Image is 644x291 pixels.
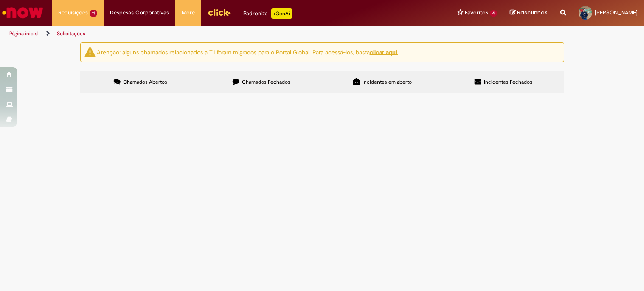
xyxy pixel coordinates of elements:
img: ServiceNow [1,4,45,21]
span: Requisições [58,8,88,17]
a: Rascunhos [510,9,548,17]
img: click_logo_yellow_360x200.png [208,6,231,19]
span: Incidentes Fechados [484,79,532,85]
span: Incidentes em aberto [363,79,412,85]
span: Despesas Corporativas [110,8,169,17]
a: clicar aqui. [370,48,398,56]
span: Chamados Fechados [242,79,290,85]
a: Página inicial [9,30,39,37]
span: [PERSON_NAME] [595,9,638,16]
span: 4 [490,10,497,17]
ng-bind-html: Atenção: alguns chamados relacionados a T.I foram migrados para o Portal Global. Para acessá-los,... [97,48,398,56]
p: +GenAi [271,8,292,19]
div: Padroniza [243,8,292,19]
span: More [182,8,195,17]
span: Chamados Abertos [123,79,167,85]
ul: Trilhas de página [6,26,423,42]
span: 11 [90,10,97,17]
span: Favoritos [465,8,488,17]
span: Rascunhos [517,8,548,17]
a: Solicitações [57,30,85,37]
